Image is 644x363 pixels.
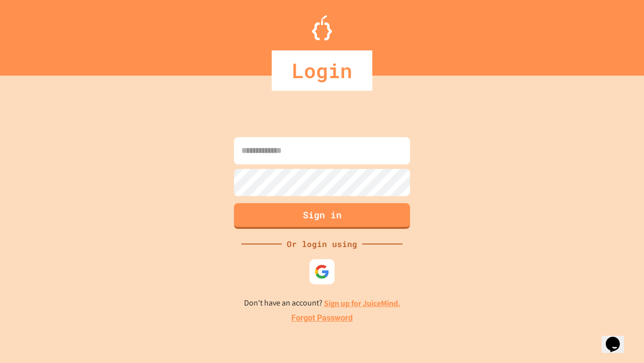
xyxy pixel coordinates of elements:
[272,50,372,91] div: Login
[244,297,400,310] p: Don't have an account?
[234,203,410,229] button: Sign in
[602,323,634,353] iframe: chat widget
[282,238,362,250] div: Or login using
[291,312,353,324] a: Forgot Password
[560,279,634,322] iframe: chat widget
[324,298,400,309] a: Sign up for JuiceMind.
[314,264,330,279] img: google-icon.svg
[312,15,332,40] img: Logo.svg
